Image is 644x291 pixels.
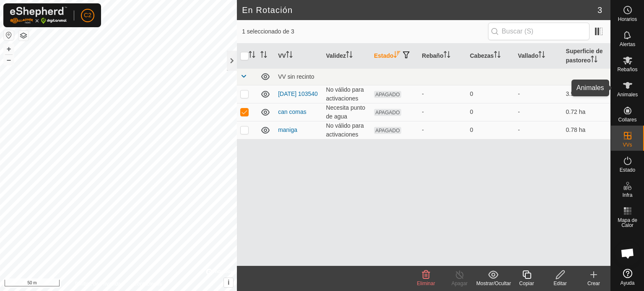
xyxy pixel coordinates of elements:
th: Validez [323,44,371,69]
span: Collares [618,117,636,122]
div: Obre el xat [615,241,640,266]
div: Crear [577,280,610,287]
div: Apagar [443,280,476,287]
p-sorticon: Activar para ordenar [538,52,545,59]
span: Estado [620,167,635,173]
button: Restablecer Mapa [4,30,14,40]
td: - [514,85,562,103]
th: Estado [371,44,418,69]
span: APAGADO [374,109,401,116]
span: Ayuda [621,281,635,286]
span: 3 [597,4,602,16]
td: 0.78 ha [563,121,610,139]
button: – [4,55,14,65]
span: APAGADO [374,91,401,98]
a: Contáctenos [134,280,162,288]
span: C2 [84,11,91,20]
a: [DATE] 103540 [278,90,318,97]
a: Política de Privacidad [75,280,123,288]
p-sorticon: Activar para ordenar [346,52,353,59]
td: 0 [467,121,514,139]
th: VV [275,44,322,69]
td: No válido para activaciones [323,85,371,103]
button: i [224,278,233,287]
p-sorticon: Activar para ordenar [444,52,450,59]
td: 3.5 ha [563,85,610,103]
span: Horarios [618,17,637,22]
p-sorticon: Activar para ordenar [260,52,267,59]
th: Vallado [514,44,562,69]
p-sorticon: Activar para ordenar [249,52,255,59]
span: Rebaños [617,67,637,72]
th: Cabezas [467,44,514,69]
p-sorticon: Activar para ordenar [494,52,501,59]
div: Copiar [510,280,543,287]
td: 0 [467,103,514,121]
button: + [4,44,14,54]
p-sorticon: Activar para ordenar [286,52,293,59]
td: No válido para activaciones [323,121,371,139]
a: Ayuda [611,265,644,289]
span: 1 seleccionado de 3 [242,27,488,36]
div: - [422,90,463,98]
div: - [422,108,463,116]
td: Necesita punto de agua [323,103,371,121]
span: i [228,279,229,286]
span: Mapa de Calor [613,218,642,228]
a: can comas [278,108,306,115]
div: - [422,126,463,134]
th: Rebaño [418,44,466,69]
span: Alertas [620,42,635,47]
p-sorticon: Activar para ordenar [591,57,597,64]
a: maniga [278,126,297,133]
td: 0 [467,85,514,103]
td: - [514,121,562,139]
td: 0.72 ha [563,103,610,121]
button: Capas del Mapa [18,31,29,41]
img: Logo Gallagher [10,7,67,24]
span: Eliminar [417,281,435,286]
h2: En Rotación [242,5,597,15]
div: VV sin recinto [278,73,607,80]
td: - [514,103,562,121]
span: Infra [622,193,632,198]
input: Buscar (S) [488,23,589,40]
th: Superficie de pastoreo [563,44,610,69]
span: VVs [623,142,632,147]
p-sorticon: Activar para ordenar [394,52,400,59]
div: Mostrar/Ocultar [476,280,510,287]
span: APAGADO [374,127,401,134]
div: Editar [543,280,577,287]
span: Animales [617,92,638,97]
